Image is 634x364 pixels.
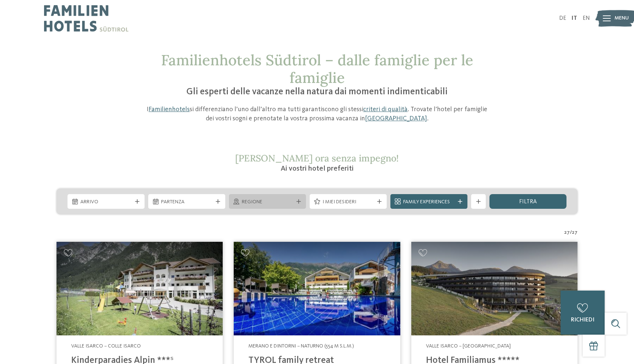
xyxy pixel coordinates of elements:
[323,199,374,206] span: I miei desideri
[615,15,629,22] span: Menu
[234,242,400,335] img: Familien Wellness Residence Tyrol ****
[235,152,399,164] span: [PERSON_NAME] ora senza impegno!
[583,15,590,21] a: EN
[559,15,566,21] a: DE
[426,343,511,349] span: Valle Isarco – [GEOGRAPHIC_DATA]
[234,242,400,335] a: Cercate un hotel per famiglie? Qui troverete solo i migliori!
[570,229,572,236] span: /
[161,199,212,206] span: Partenza
[161,51,473,87] span: Familienhotels Südtirol – dalle famiglie per le famiglie
[80,199,132,206] span: Arrivo
[57,242,223,335] img: Kinderparadies Alpin ***ˢ
[363,106,408,113] a: criteri di qualità
[186,87,448,97] span: Gli esperti delle vacanze nella natura dai momenti indimenticabili
[564,229,570,236] span: 27
[281,165,354,172] span: Ai vostri hotel preferiti
[519,199,537,205] span: filtra
[572,229,577,236] span: 27
[403,199,455,206] span: Family Experiences
[411,242,577,335] img: Cercate un hotel per famiglie? Qui troverete solo i migliori!
[149,106,190,113] a: Familienhotels
[248,343,354,349] span: Merano e dintorni – Naturno (554 m s.l.m.)
[571,317,594,323] span: richiedi
[57,242,223,335] a: Cercate un hotel per famiglie? Qui troverete solo i migliori!
[242,199,293,206] span: Regione
[572,15,577,21] a: IT
[561,291,605,335] a: richiedi
[365,115,427,122] a: [GEOGRAPHIC_DATA]
[71,343,141,349] span: Valle Isarco – Colle Isarco
[143,105,491,123] p: I si differenziano l’uno dall’altro ma tutti garantiscono gli stessi . Trovate l’hotel per famigl...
